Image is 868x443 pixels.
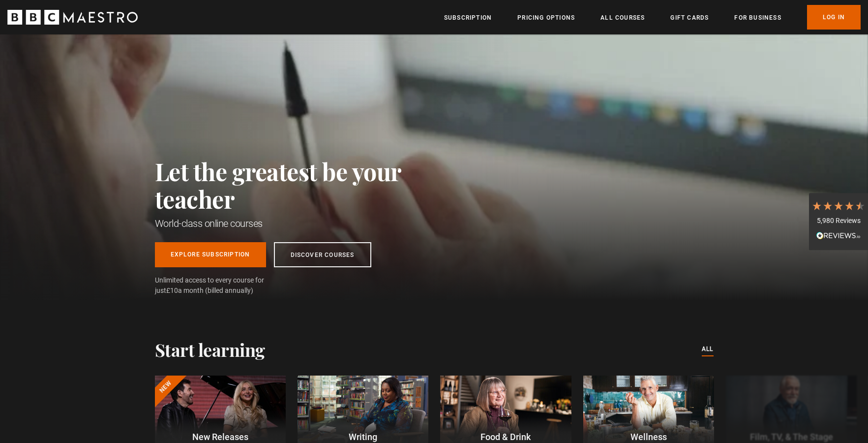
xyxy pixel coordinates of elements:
h1: World-class online courses [155,217,445,230]
div: 4.7 Stars [811,200,866,211]
a: Subscription [444,13,492,23]
a: Pricing Options [517,13,575,23]
h2: Start learning [155,339,265,360]
a: Explore Subscription [155,242,266,267]
a: All [702,344,714,355]
a: For business [734,13,781,23]
a: All Courses [600,13,645,23]
img: REVIEWS.io [816,232,861,239]
svg: BBC Maestro [7,10,138,25]
nav: Primary [444,5,861,30]
div: 5,980 ReviewsRead All Reviews [809,193,868,250]
a: Gift Cards [670,13,709,23]
a: Discover Courses [274,242,371,267]
a: Log In [807,5,861,30]
div: 5,980 Reviews [811,216,866,226]
div: Read All Reviews [811,231,866,243]
h2: Let the greatest be your teacher [155,158,445,213]
span: Unlimited access to every course for just a month (billed annually) [155,275,288,296]
span: £10 [166,286,178,294]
